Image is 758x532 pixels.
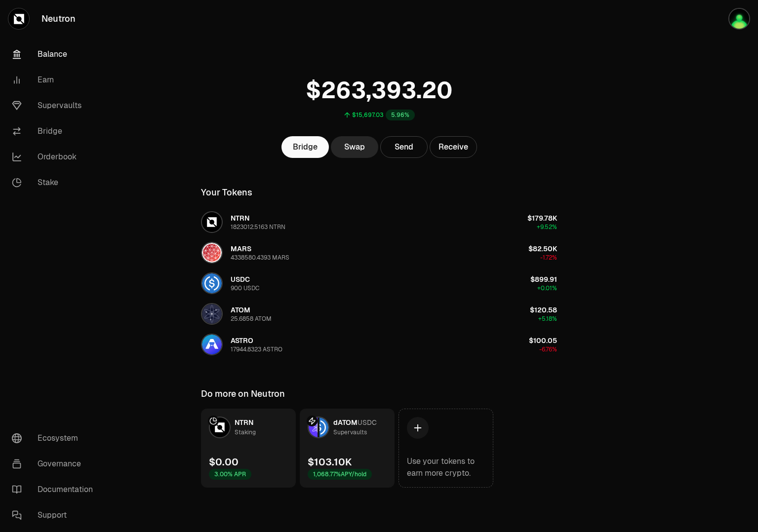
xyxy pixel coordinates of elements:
span: $120.58 [530,305,557,314]
div: Use your tokens to earn more crypto. [407,456,485,479]
img: USDC Logo [319,418,328,437]
div: Your Tokens [201,186,252,199]
a: Orderbook [4,144,107,170]
span: +5.18% [538,315,557,323]
div: Staking [235,427,256,437]
span: MARS [231,244,251,253]
img: NTRN Logo [210,418,230,437]
span: -1.72% [540,254,557,262]
img: MARS Logo [202,243,222,263]
a: Governance [4,451,107,477]
div: 4338580.4393 MARS [231,254,289,262]
button: ASTRO LogoASTRO17944.8323 ASTRO$100.05-6.76% [195,330,563,359]
a: Support [4,502,107,528]
span: ATOM [231,305,250,314]
button: NTRN LogoNTRN1823012.5163 NTRN$179.78K+9.52% [195,207,563,237]
div: $15,697.03 [352,111,384,119]
div: 900 USDC [231,284,259,292]
button: Send [380,136,428,158]
img: NTRN Logo [202,212,222,232]
div: 1823012.5163 NTRN [231,223,285,231]
img: ASTRO Logo [202,335,222,354]
span: USDC [231,275,250,284]
a: Bridge [281,136,329,158]
div: 1,068.77% APY/hold [308,469,372,480]
span: $179.78K [527,214,557,223]
a: dATOM LogoUSDC LogodATOMUSDCSupervaults$103.10K1,068.77%APY/hold [300,409,395,488]
div: 3.00% APR [209,469,251,480]
span: NTRN [235,418,253,427]
span: USDC [358,418,377,427]
div: $0.00 [209,455,239,469]
span: +9.52% [537,223,557,231]
img: brainKID [728,8,750,30]
span: -6.76% [539,345,557,353]
img: USDC Logo [202,273,222,293]
div: Supervaults [333,427,367,437]
a: Stake [4,170,107,195]
span: dATOM [333,418,358,427]
span: $899.91 [530,275,557,284]
a: Bridge [4,118,107,144]
div: 5.96% [386,110,415,120]
div: Do more on Neutron [201,387,285,401]
a: Supervaults [4,93,107,118]
a: Use your tokens to earn more crypto. [399,409,493,488]
div: 17944.8323 ASTRO [231,345,282,353]
button: ATOM LogoATOM25.6858 ATOM$120.58+5.18% [195,299,563,329]
button: USDC LogoUSDC900 USDC$899.91+0.01% [195,268,563,298]
div: 25.6858 ATOM [231,315,272,323]
span: $82.50K [528,244,557,253]
span: +0.01% [537,284,557,292]
a: Swap [331,136,378,158]
img: ATOM Logo [202,304,222,324]
a: Earn [4,67,107,93]
span: NTRN [231,214,249,223]
button: Receive [430,136,477,158]
a: NTRN LogoNTRNStaking$0.003.00% APR [201,409,296,488]
span: $100.05 [529,336,557,345]
img: dATOM Logo [309,418,318,437]
a: Ecosystem [4,425,107,451]
a: Balance [4,41,107,67]
span: ASTRO [231,336,253,345]
button: MARS LogoMARS4338580.4393 MARS$82.50K-1.72% [195,238,563,267]
div: $103.10K [308,455,352,469]
a: Documentation [4,477,107,502]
